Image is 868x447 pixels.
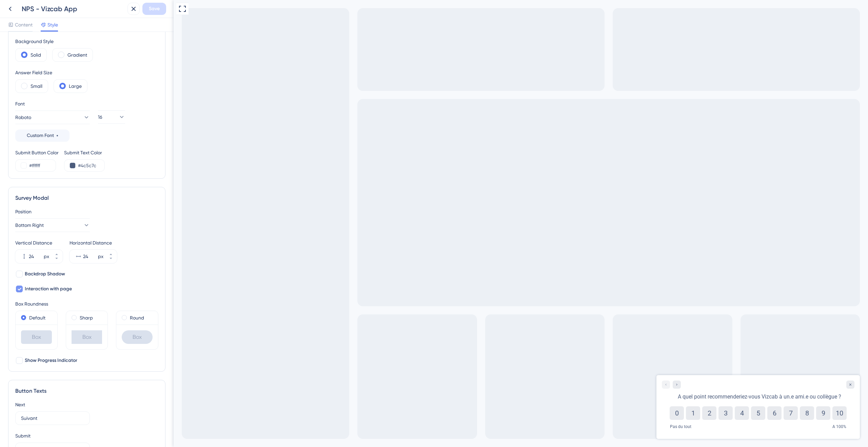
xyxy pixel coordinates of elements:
label: Small [31,82,42,90]
input: px [29,252,42,260]
div: Horizontal Distance [70,239,117,247]
div: Answer Field Size [15,69,87,77]
button: Bottom Right [15,218,90,232]
div: Button Texts [15,387,158,395]
label: Default [29,314,45,322]
div: Box [21,330,52,344]
label: Gradient [67,51,87,59]
div: px [98,252,103,260]
div: Box [72,330,102,344]
div: Next [15,401,158,409]
iframe: UserGuiding Survey [483,375,686,439]
div: px [44,252,49,260]
div: Submit Text Color [64,149,105,157]
span: Roboto [15,113,31,121]
button: px [51,250,63,256]
span: 16 [98,113,102,121]
div: Font [15,100,90,108]
div: NPS - Vizcab App [22,4,125,14]
input: px [83,252,97,260]
span: Save [149,5,160,13]
span: Content [15,21,33,29]
button: Save [142,3,166,15]
label: Large [69,82,82,90]
span: Style [47,21,58,29]
span: Show Progress Indicator [25,356,77,365]
div: Box Roundness [15,300,158,308]
button: px [51,256,63,263]
label: Solid [31,51,41,59]
span: Backdrop Shadow [25,270,65,278]
div: Submit Button Color [15,149,59,157]
button: Custom Font [15,130,70,142]
label: Sharp [80,314,93,322]
div: Background Style [15,37,93,45]
div: Vertical Distance [15,239,63,247]
button: Roboto [15,111,90,124]
div: Box [122,330,153,344]
button: 16 [98,110,125,124]
div: Submit [15,432,158,440]
button: px [105,256,117,263]
span: Custom Font [27,132,54,140]
label: Round [130,314,144,322]
div: Survey Modal [15,194,158,202]
button: px [105,250,117,256]
div: Position [15,208,158,216]
span: Interaction with page [25,285,72,293]
span: Bottom Right [15,221,44,229]
input: Type the value [21,414,84,422]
